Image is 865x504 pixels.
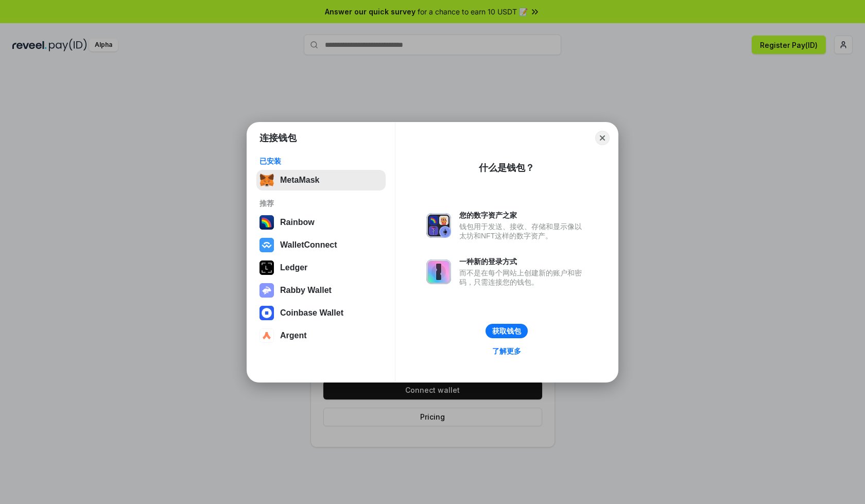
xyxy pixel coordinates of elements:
[280,286,332,295] div: Rabby Wallet
[595,131,610,145] button: Close
[426,259,451,284] img: svg+xml,%3Csvg%20xmlns%3D%22http%3A%2F%2Fwww.w3.org%2F2000%2Fsvg%22%20fill%3D%22none%22%20viewBox...
[259,306,274,320] img: svg+xml,%3Csvg%20width%3D%2228%22%20height%3D%2228%22%20viewBox%3D%220%200%2028%2028%22%20fill%3D...
[492,346,521,356] div: 了解更多
[280,331,307,340] div: Argent
[280,176,319,185] div: MetaMask
[492,326,521,336] div: 获取钱包
[280,308,343,318] div: Coinbase Wallet
[259,328,274,343] img: svg+xml,%3Csvg%20width%3D%2228%22%20height%3D%2228%22%20viewBox%3D%220%200%2028%2028%22%20fill%3D...
[259,199,383,208] div: 推荐
[256,303,386,323] button: Coinbase Wallet
[256,257,386,278] button: Ledger
[259,132,297,144] h1: 连接钱包
[280,263,307,272] div: Ledger
[256,325,386,346] button: Argent
[459,211,587,220] div: 您的数字资产之家
[256,170,386,190] button: MetaMask
[256,212,386,233] button: Rainbow
[259,260,274,275] img: svg+xml,%3Csvg%20xmlns%3D%22http%3A%2F%2Fwww.w3.org%2F2000%2Fsvg%22%20width%3D%2228%22%20height%3...
[280,218,315,227] div: Rainbow
[259,173,274,187] img: svg+xml,%3Csvg%20fill%3D%22none%22%20height%3D%2233%22%20viewBox%3D%220%200%2035%2033%22%20width%...
[259,283,274,298] img: svg+xml,%3Csvg%20xmlns%3D%22http%3A%2F%2Fwww.w3.org%2F2000%2Fsvg%22%20fill%3D%22none%22%20viewBox...
[259,215,274,230] img: svg+xml,%3Csvg%20width%3D%22120%22%20height%3D%22120%22%20viewBox%3D%220%200%20120%20120%22%20fil...
[426,213,451,238] img: svg+xml,%3Csvg%20xmlns%3D%22http%3A%2F%2Fwww.w3.org%2F2000%2Fsvg%22%20fill%3D%22none%22%20viewBox...
[256,235,386,255] button: WalletConnect
[256,280,386,301] button: Rabby Wallet
[486,344,527,358] a: 了解更多
[486,324,528,338] button: 获取钱包
[459,222,587,240] div: 钱包用于发送、接收、存储和显示像以太坊和NFT这样的数字资产。
[459,268,587,287] div: 而不是在每个网站上创建新的账户和密码，只需连接您的钱包。
[459,257,587,266] div: 一种新的登录方式
[280,240,337,250] div: WalletConnect
[259,157,383,166] div: 已安装
[479,162,534,174] div: 什么是钱包？
[259,238,274,252] img: svg+xml,%3Csvg%20width%3D%2228%22%20height%3D%2228%22%20viewBox%3D%220%200%2028%2028%22%20fill%3D...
